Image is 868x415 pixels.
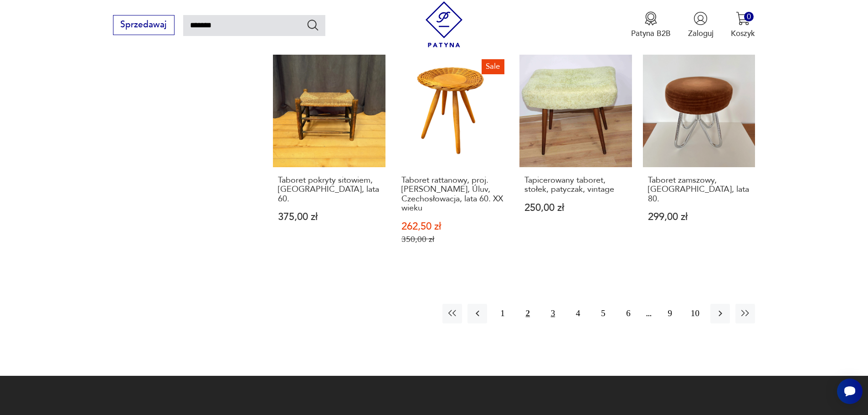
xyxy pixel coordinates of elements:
[278,176,380,204] h3: Taboret pokryty sitowiem, [GEOGRAPHIC_DATA], lata 60.
[644,11,658,26] img: Ikona medalu
[306,18,319,31] button: Szukaj
[648,212,750,222] p: 299,00 zł
[113,22,175,29] a: Sprzedawaj
[736,11,750,26] img: Ikona koszyka
[524,203,627,213] p: 250,00 zł
[618,304,638,323] button: 6
[421,1,467,47] img: Patyna - sklep z meblami i dekoracjami vintage
[688,28,714,39] p: Zaloguj
[631,28,671,39] p: Patyna B2B
[401,235,504,244] p: 350,00 zł
[643,55,755,266] a: Taboret zamszowy, Niemcy, lata 80.Taboret zamszowy, [GEOGRAPHIC_DATA], lata 80.299,00 zł
[278,212,380,222] p: 375,00 zł
[593,304,613,323] button: 5
[396,55,509,266] a: SaleTaboret rattanowy, proj. J. Kalous, Úluv, Czechosłowacja, lata 60. XX wiekuTaboret rattanowy,...
[113,15,175,35] button: Sprzedawaj
[731,11,755,39] button: 0Koszyk
[401,222,504,231] p: 262,50 zł
[688,11,714,39] button: Zaloguj
[524,176,627,195] h3: Tapicerowany taboret, stołek, patyczak, vintage
[631,11,671,39] a: Ikona medaluPatyna B2B
[731,28,755,39] p: Koszyk
[660,304,680,323] button: 9
[543,304,563,323] button: 3
[518,304,538,323] button: 2
[519,55,632,266] a: Tapicerowany taboret, stołek, patyczak, vintageTapicerowany taboret, stołek, patyczak, vintage250...
[744,12,754,21] div: 0
[493,304,512,323] button: 1
[685,304,705,323] button: 10
[693,11,708,26] img: Ikonka użytkownika
[837,379,863,404] iframe: Smartsupp widget button
[401,176,504,213] h3: Taboret rattanowy, proj. [PERSON_NAME], Úluv, Czechosłowacja, lata 60. XX wieku
[648,176,750,204] h3: Taboret zamszowy, [GEOGRAPHIC_DATA], lata 80.
[273,55,385,266] a: Taboret pokryty sitowiem, Holandia, lata 60.Taboret pokryty sitowiem, [GEOGRAPHIC_DATA], lata 60....
[631,11,671,39] button: Patyna B2B
[568,304,588,323] button: 4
